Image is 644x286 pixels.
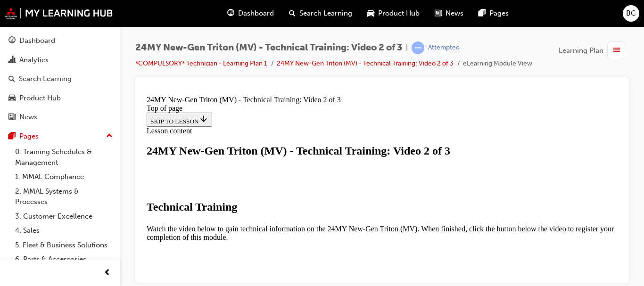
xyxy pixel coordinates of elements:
span: Dashboard [238,8,274,19]
span: News [446,8,463,19]
div: Dashboard [19,35,55,46]
button: Learning Plan [559,41,629,59]
span: search-icon [289,8,296,19]
button: DashboardAnalyticsSearch LearningProduct HubNews [4,30,116,128]
a: *COMPULSORY* Technician - Learning Plan 1 [135,59,267,67]
a: car-iconProduct Hub [360,4,427,23]
div: Attempted [428,43,460,52]
div: Product Hub [19,93,61,104]
span: up-icon [106,130,113,142]
span: list-icon [613,45,620,57]
span: Lesson content [4,35,49,43]
span: learningRecordVerb_ATTEMPT-icon [412,41,424,54]
span: Learning Plan [559,45,603,56]
a: guage-iconDashboard [220,4,281,23]
a: 1. MMAL Compliance [11,170,116,184]
a: 5. Fleet & Business Solutions [11,238,116,253]
a: Search Learning [4,70,116,88]
div: Top of page [4,12,475,21]
button: BC [623,5,639,22]
span: car-icon [367,8,374,19]
span: car-icon [8,94,16,103]
button: Pages [4,128,116,145]
div: 24MY New-Gen Triton (MV) - Technical Training: Video 2 of 3 [4,53,475,65]
a: pages-iconPages [471,4,516,23]
span: BC [626,8,636,19]
span: pages-icon [8,132,16,141]
a: News [4,108,116,126]
a: 6. Parts & Accessories [11,252,116,267]
div: 24MY New-Gen Triton (MV) - Technical Training: Video 2 of 3 [4,4,475,12]
span: Pages [489,8,509,19]
div: Analytics [19,55,49,65]
span: guage-icon [227,8,234,19]
a: 4. Sales [11,223,116,238]
p: Watch the video below to gain technical information on the 24MY New-Gen Triton (MV). When finishe... [4,133,475,150]
div: Pages [19,131,39,142]
span: search-icon [8,75,15,83]
span: chart-icon [8,56,16,65]
a: Analytics [4,51,116,69]
span: news-icon [435,8,442,19]
a: 2. MMAL Systems & Processes [11,184,116,209]
a: 0. Training Schedules & Management [11,145,116,170]
span: | [406,42,408,53]
span: news-icon [8,113,16,122]
a: 3. Customer Excellence [11,209,116,224]
span: prev-icon [104,267,111,279]
span: Product Hub [378,8,420,19]
span: pages-icon [479,8,486,19]
a: news-iconNews [427,4,471,23]
span: guage-icon [8,37,16,45]
div: Search Learning [19,74,72,84]
button: SKIP TO LESSON [4,21,69,35]
img: mmal [5,7,113,19]
li: eLearning Module View [463,58,532,69]
span: Search Learning [299,8,352,19]
a: Product Hub [4,90,116,107]
span: SKIP TO LESSON [8,26,66,33]
strong: Technical Training [4,109,94,121]
a: search-iconSearch Learning [281,4,360,23]
a: 24MY New-Gen Triton (MV) - Technical Training: Video 2 of 3 [277,59,454,67]
div: News [19,112,37,123]
a: Dashboard [4,32,116,49]
span: 24MY New-Gen Triton (MV) - Technical Training: Video 2 of 3 [135,42,402,53]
